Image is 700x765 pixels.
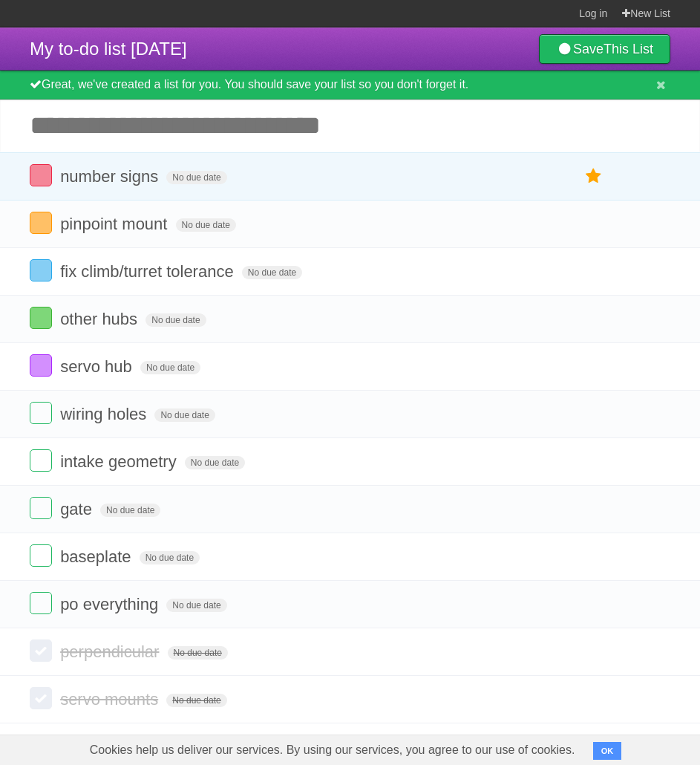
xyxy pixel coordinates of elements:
span: No due date [168,646,228,660]
span: wiring holes [60,405,150,423]
label: Done [30,307,52,329]
label: Done [30,639,52,662]
span: No due date [140,551,200,564]
label: Done [30,544,52,567]
span: number signs [60,167,162,186]
label: Star task [580,164,608,189]
span: perpendicular [60,642,163,661]
button: OK [593,742,622,760]
label: Done [30,402,52,424]
span: po everything [60,595,162,613]
label: Done [30,354,52,377]
span: My to-do list [DATE] [30,39,187,59]
label: Done [30,259,52,281]
span: baseplate [60,547,134,566]
span: servo hub [60,357,136,376]
span: servo mounts [60,690,162,709]
b: This List [603,42,653,56]
label: Done [30,687,52,709]
span: No due date [140,361,200,374]
span: No due date [145,313,206,327]
span: intake geometry [60,452,180,471]
span: No due date [100,504,160,517]
label: Done [30,497,52,519]
span: pinpoint mount [60,215,171,233]
span: other hubs [60,310,141,328]
span: gate [60,500,96,518]
span: No due date [166,171,226,184]
span: Cookies help us deliver our services. By using our services, you agree to our use of cookies. [75,735,590,765]
span: No due date [176,218,236,232]
a: SaveThis List [539,34,670,64]
label: Done [30,164,52,186]
span: No due date [185,456,245,469]
label: Done [30,449,52,472]
span: No due date [242,266,302,279]
label: Done [30,212,52,234]
span: fix climb/turret tolerance [60,262,238,281]
span: No due date [166,599,226,612]
span: No due date [166,694,226,707]
label: Done [30,592,52,614]
span: No due date [154,408,215,422]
